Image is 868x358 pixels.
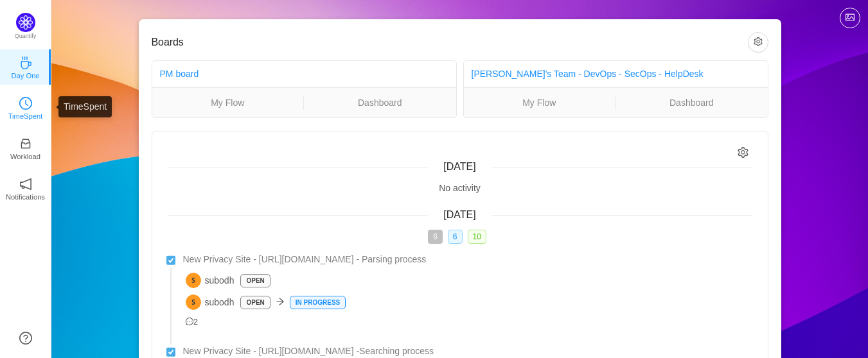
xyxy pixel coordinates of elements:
[186,318,199,327] span: 2
[6,191,45,203] p: Notifications
[183,345,434,358] span: New Privacy Site - [URL][DOMAIN_NAME] -Searching process
[19,332,32,345] a: icon: question-circle
[152,96,304,110] a: My Flow
[186,273,201,288] img: S
[443,161,475,172] span: [DATE]
[15,32,37,41] p: Quantify
[19,60,32,73] a: icon: coffeeDay One
[241,275,269,287] p: Open
[19,101,32,114] a: icon: clock-circleTimeSpent
[19,56,32,69] i: icon: coffee
[19,141,32,154] a: icon: inboxWorkload
[186,273,235,288] span: subodh
[472,69,704,79] a: [PERSON_NAME]'s Team - DevOps - SecOps - HelpDesk
[443,209,475,220] span: [DATE]
[304,96,456,110] a: Dashboard
[290,296,345,309] p: In Progress
[8,110,43,122] p: TimeSpent
[448,230,463,244] span: 6
[183,253,427,266] span: New Privacy Site - [URL][DOMAIN_NAME] - Parsing process
[186,318,194,326] i: icon: message
[748,32,768,53] button: icon: setting
[840,8,860,28] button: icon: picture
[152,36,748,49] h3: Boards
[19,97,32,110] i: icon: clock-circle
[428,230,443,244] span: 6
[16,13,35,32] img: Quantify
[168,182,752,195] div: No activity
[738,147,748,158] i: icon: setting
[19,178,32,191] i: icon: notification
[19,182,32,194] a: icon: notificationNotifications
[183,345,752,358] a: New Privacy Site - [URL][DOMAIN_NAME] -Searching process
[19,137,32,150] i: icon: inbox
[11,70,39,81] p: Day One
[186,294,201,310] img: S
[241,296,269,309] p: Open
[186,294,235,310] span: subodh
[10,151,40,162] p: Workload
[160,69,199,79] a: PM board
[468,230,486,244] span: 10
[464,96,616,110] a: My Flow
[183,253,752,266] a: New Privacy Site - [URL][DOMAIN_NAME] - Parsing process
[276,297,285,306] i: icon: arrow-right
[616,96,768,110] a: Dashboard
